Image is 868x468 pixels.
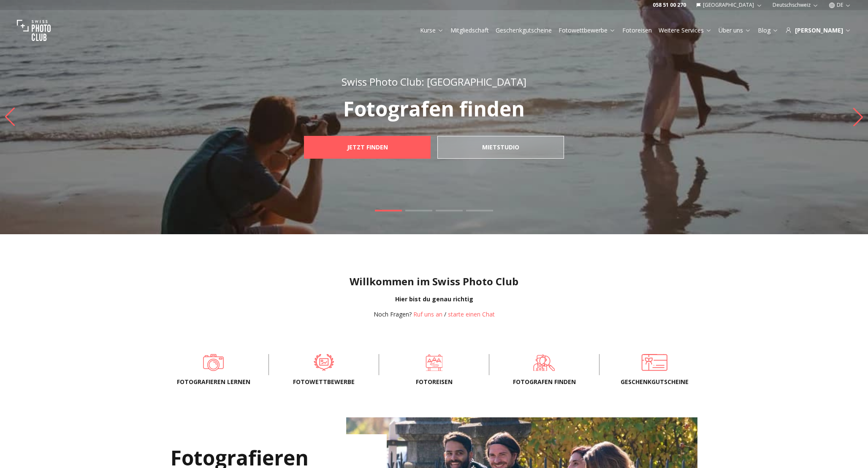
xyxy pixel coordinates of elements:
div: [PERSON_NAME] [785,26,851,35]
span: Geschenkgutscheine [613,378,696,386]
a: Kurse [420,26,444,35]
p: Fotografen finden [285,99,583,119]
span: Swiss Photo Club: [GEOGRAPHIC_DATA] [342,75,526,89]
button: Fotoreisen [619,24,655,36]
button: Mitgliedschaft [447,24,492,36]
b: mietstudio [482,143,519,151]
a: JETZT FINDEN [304,136,431,159]
div: / [374,310,495,319]
a: mietstudio [437,136,564,159]
span: Fotoreisen [393,378,475,386]
a: Fotografen finden [503,354,586,371]
div: Hier bist du genau richtig [7,295,861,303]
a: Blog [758,26,778,35]
span: Fotografen finden [503,378,586,386]
button: Über uns [715,24,754,36]
button: Geschenkgutscheine [492,24,555,36]
a: Weitere Services [659,26,712,35]
a: Fotowettbewerbe [559,26,616,35]
a: Fotowettbewerbe [282,354,365,371]
button: Blog [754,24,782,36]
h1: Willkommen im Swiss Photo Club [7,275,861,288]
b: JETZT FINDEN [347,143,388,151]
a: Fotoreisen [622,26,652,35]
span: Fotografieren lernen [172,378,255,386]
span: Noch Fragen? [374,310,412,318]
a: Geschenkgutscheine [496,26,552,35]
img: Swiss photo club [17,14,51,47]
span: Fotowettbewerbe [282,378,365,386]
button: Kurse [417,24,447,36]
button: Weitere Services [655,24,715,36]
a: Mitgliedschaft [450,26,489,35]
a: Fotografieren lernen [172,354,255,371]
button: Fotowettbewerbe [555,24,619,36]
a: Über uns [719,26,751,35]
button: starte einen Chat [448,310,495,319]
a: Fotoreisen [393,354,475,371]
a: Geschenkgutscheine [613,354,696,371]
a: 058 51 00 270 [653,2,686,8]
a: Ruf uns an [413,310,442,318]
